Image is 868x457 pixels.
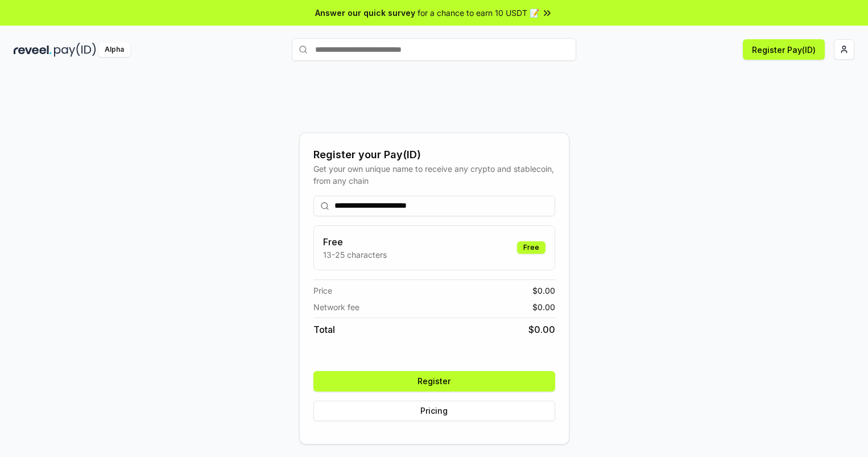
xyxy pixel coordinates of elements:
[313,163,555,187] div: Get your own unique name to receive any crypto and stablecoin, from any chain
[517,241,545,254] div: Free
[313,285,332,297] span: Price
[54,43,96,57] img: pay_id
[532,301,555,313] span: $ 0.00
[313,323,335,336] span: Total
[323,235,387,249] h3: Free
[323,249,387,261] p: 13-25 characters
[313,147,555,163] div: Register your Pay(ID)
[743,39,825,60] button: Register Pay(ID)
[14,43,52,57] img: reveel_dark
[98,43,130,57] div: Alpha
[313,371,555,392] button: Register
[313,301,359,313] span: Network fee
[532,285,555,297] span: $ 0.00
[315,7,415,19] span: Answer our quick survey
[313,401,555,421] button: Pricing
[528,323,555,336] span: $ 0.00
[418,7,539,19] span: for a chance to earn 10 USDT 📝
